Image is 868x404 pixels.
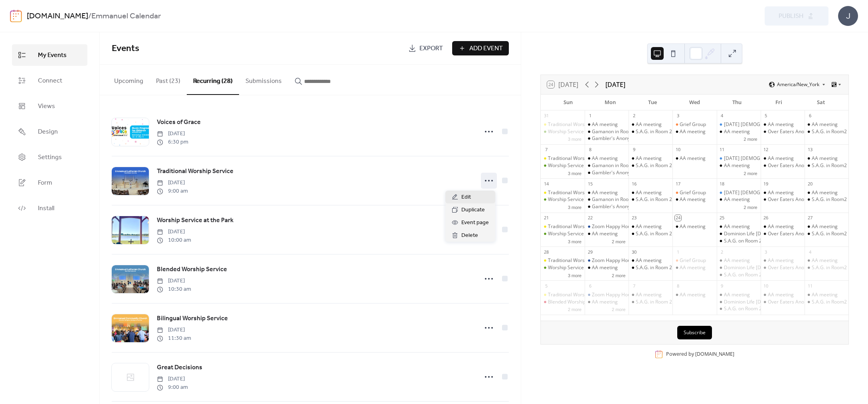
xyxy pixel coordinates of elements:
div: AA meeting [585,231,629,237]
div: AA meeting [672,155,716,162]
span: Delete [461,231,478,240]
div: Gambler's Anonymous in Learning Center [585,169,629,176]
div: 22 [587,215,593,221]
div: AA meeting [805,223,848,230]
div: S.A.G. in Room2 [812,231,847,237]
button: 2 more [740,169,760,176]
div: Over Eaters Anonymous in Room 2 [761,264,805,271]
div: Traditional Worship Service [548,223,609,230]
div: AA meeting [629,155,672,162]
span: 10:00 am [157,236,191,244]
div: AA meeting [717,292,761,298]
img: logo [10,10,22,22]
div: Grief Group [680,189,706,196]
div: AA meeting [761,155,805,162]
div: 19 [763,181,769,187]
div: Worship Service at the Park [548,128,609,135]
div: 23 [631,215,637,221]
div: S.A.G. on Room 2 [717,238,761,244]
div: S.A.G. on Room 2 [724,272,762,278]
div: Gamanon in Room 2 [585,162,629,169]
div: Thursday Bible Study at 10:30am [717,121,761,128]
div: Zoom Happy Hour [585,257,629,264]
div: Mon [589,95,632,110]
a: Design [12,121,87,142]
div: S.A.G. in Room 2 [629,231,672,237]
span: Event page [461,218,489,228]
div: Worship Service at the Park [548,162,609,169]
div: 6 [807,113,813,119]
div: 27 [807,215,813,221]
span: 9:00 am [157,187,188,195]
div: Gamanon in Room 2 [585,196,629,203]
div: AA meeting [636,189,662,196]
div: Traditional Worship Service [541,257,585,264]
div: Dominion Life [DEMOGRAPHIC_DATA] study in Learning Center [724,231,864,237]
div: S.A.G. in Room 2 [636,299,672,305]
div: 3 [675,113,681,119]
div: AA meeting [717,196,761,203]
div: Zoom Happy Hour [592,223,633,230]
span: Settings [38,153,62,162]
div: S.A.G. in Room 2 [629,264,672,271]
span: 6:30 pm [157,138,188,146]
div: Worship Service at the Park [548,231,609,237]
div: AA meeting [805,292,848,298]
span: Great Decisions [157,363,202,372]
div: Traditional Worship Service [548,121,609,128]
div: Wed [674,95,716,110]
div: 9 [631,147,637,153]
button: 2 more [740,135,760,142]
div: Dominion Life [DEMOGRAPHIC_DATA] study in Learning Center [724,264,864,271]
a: Great Decisions [157,363,202,373]
div: AA meeting [592,264,618,271]
div: Gambler's Anonymous in Learning Center [592,135,685,142]
div: S.A.G. in Room2 [812,299,847,305]
div: 3 [763,249,769,255]
div: S.A.G. in Room2 [805,264,848,271]
div: AA meeting [629,292,672,298]
b: Emmanuel Calendar [91,9,161,24]
span: [DATE] [157,130,188,138]
button: 3 more [565,238,585,244]
div: 11 [719,147,725,153]
div: Blended Worship Service [541,299,585,305]
div: Fri [758,95,800,110]
div: 2 [719,249,725,255]
div: AA meeting [724,162,750,169]
div: Dominion Life [DEMOGRAPHIC_DATA] study in Learning Center [724,299,864,305]
button: 3 more [565,135,585,142]
span: Edit [461,193,471,202]
div: S.A.G. in Room 2 [629,162,672,169]
span: Views [38,102,55,111]
div: AA meeting [724,196,750,203]
div: Traditional Worship Service [541,292,585,298]
div: AA meeting [592,231,618,237]
div: S.A.G. in Room2 [805,196,848,203]
span: Design [38,127,58,137]
span: [DATE] [157,179,188,187]
span: Form [38,178,52,188]
div: [DATE] [DEMOGRAPHIC_DATA] Study at 10:30am [724,155,833,162]
div: AA meeting [585,299,629,305]
div: Dominion Life Bible study in Learning Center [717,231,761,237]
button: 2 more [740,203,760,210]
div: S.A.G. in Room2 [805,231,848,237]
div: Gamanon in Room 2 [592,162,637,169]
div: 11 [807,283,813,289]
div: AA meeting [761,223,805,230]
button: 3 more [565,272,585,278]
div: 8 [587,147,593,153]
div: AA meeting [636,257,662,264]
div: [DATE] [DEMOGRAPHIC_DATA] Study at 10:30am [724,189,833,196]
div: AA meeting [672,292,716,298]
div: Over Eaters Anonymous in Room 2 [768,231,845,237]
div: 1 [675,249,681,255]
div: AA meeting [672,196,716,203]
div: AA meeting [592,155,618,162]
div: S.A.G. in Room 2 [636,231,672,237]
div: AA meeting [629,257,672,264]
div: S.A.G. in Room 2 [636,128,672,135]
div: 4 [719,113,725,119]
div: Grief Group [680,257,706,264]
